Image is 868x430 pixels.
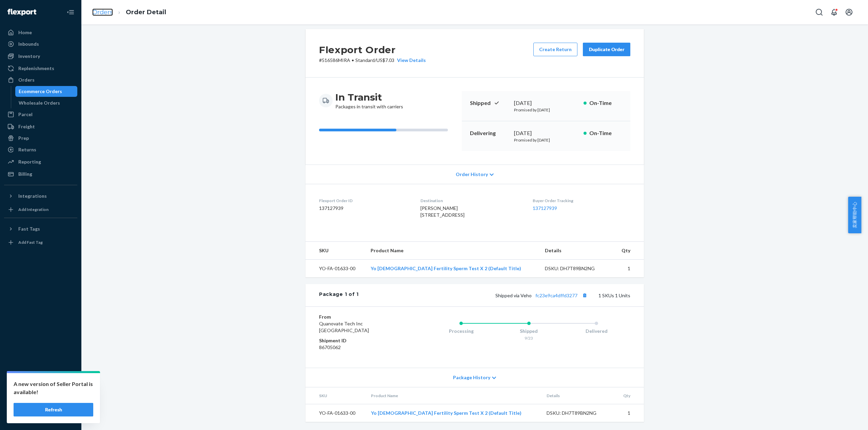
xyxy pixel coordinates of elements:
a: Inbounds [4,39,77,49]
span: Quanovate Tech Inc [GEOGRAPHIC_DATA] [319,321,369,333]
div: Inbounds [18,41,39,47]
th: SKU [305,387,366,404]
div: Processing [427,328,495,335]
button: Fast Tags [4,223,77,234]
p: Shipped [470,99,509,107]
div: 1 SKUs 1 Units [359,291,630,300]
div: Ecommerce Orders [19,88,62,95]
ol: breadcrumbs [87,2,172,22]
div: Parcel [18,111,33,118]
div: Returns [18,146,36,153]
div: Delivered [563,328,630,335]
th: Product Name [365,242,539,260]
button: Copy tracking number [580,291,589,300]
span: Order History [456,171,488,178]
a: 137127939 [533,205,557,211]
button: 卖家帮助中心 [848,197,861,233]
button: Integrations [4,191,77,201]
th: Qty [615,387,644,404]
a: Add Integration [4,204,77,215]
th: Product Name [366,387,541,404]
a: Talk to Support [4,388,77,399]
p: On-Time [589,99,622,107]
div: Wholesale Orders [19,100,60,106]
a: Yo [DEMOGRAPHIC_DATA] Fertility Sperm Test X 2 (Default Title) [371,410,521,416]
span: Package History [453,374,490,381]
button: Close Navigation [64,5,77,19]
a: Freight [4,121,77,132]
p: Delivering [470,129,509,137]
button: Duplicate Order [583,43,630,56]
button: Open Search Box [812,5,826,19]
dd: 86705062 [319,344,400,351]
div: DSKU: DH7T89BN2NG [545,265,609,272]
div: Integrations [18,193,47,199]
span: [PERSON_NAME] [STREET_ADDRESS] [420,205,465,218]
a: Reporting [4,156,77,167]
span: Shipped via Veho [495,293,589,298]
h2: Flexport Order [319,43,426,57]
dt: From [319,314,400,320]
p: Promised by [DATE] [514,107,578,113]
td: YO-FA-01633-00 [305,404,366,422]
div: [DATE] [514,129,578,137]
th: Qty [614,242,644,260]
div: Packages in transit with carriers [335,91,403,110]
dt: Shipment ID [319,337,400,344]
div: Shipped [495,328,563,335]
dt: Destination [420,198,521,203]
button: View Details [394,57,426,64]
a: Orders [92,8,113,16]
div: Add Integration [18,207,48,212]
div: Reporting [18,158,41,165]
a: fc23e9ca4dffd3277 [535,293,577,298]
dt: Buyer Order Tracking [533,198,630,203]
button: Refresh [14,403,93,416]
button: Give Feedback [4,411,77,422]
a: Add Fast Tag [4,237,77,248]
a: Wholesale Orders [15,98,78,108]
a: Help Center [4,400,77,410]
div: Replenishments [18,65,54,72]
button: Create Return [533,43,577,56]
div: DSKU: DH7T89BN2NG [547,410,610,416]
div: Freight [18,123,35,130]
div: Orders [18,77,35,83]
div: Package 1 of 1 [319,291,359,300]
div: Prep [18,135,29,142]
a: Settings [4,377,77,387]
a: Ecommerce Orders [15,86,78,97]
a: Home [4,27,77,38]
p: # 516586MIRA / US$7.03 [319,57,426,64]
div: 9/23 [495,335,563,341]
a: Yo [DEMOGRAPHIC_DATA] Fertility Sperm Test X 2 (Default Title) [371,265,521,271]
button: Open notifications [827,5,841,19]
div: Fast Tags [18,225,40,232]
td: YO-FA-01633-00 [305,260,365,278]
a: Order Detail [126,8,166,16]
a: Parcel [4,109,77,120]
p: On-Time [589,129,622,137]
a: Orders [4,74,77,85]
td: 1 [615,404,644,422]
th: Details [539,242,614,260]
img: Flexport logo [7,9,36,16]
div: Add Fast Tag [18,239,43,245]
a: Returns [4,144,77,155]
a: Prep [4,133,77,144]
h3: In Transit [335,91,403,103]
th: SKU [305,242,365,260]
span: Standard [355,57,375,63]
a: Inventory [4,51,77,62]
span: • [352,57,354,63]
th: Details [541,387,616,404]
dd: 137127939 [319,205,410,212]
p: Promised by [DATE] [514,137,578,143]
button: Open account menu [842,5,856,19]
td: 1 [614,260,644,278]
dt: Flexport Order ID [319,198,410,203]
div: Billing [18,171,32,177]
div: [DATE] [514,99,578,107]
